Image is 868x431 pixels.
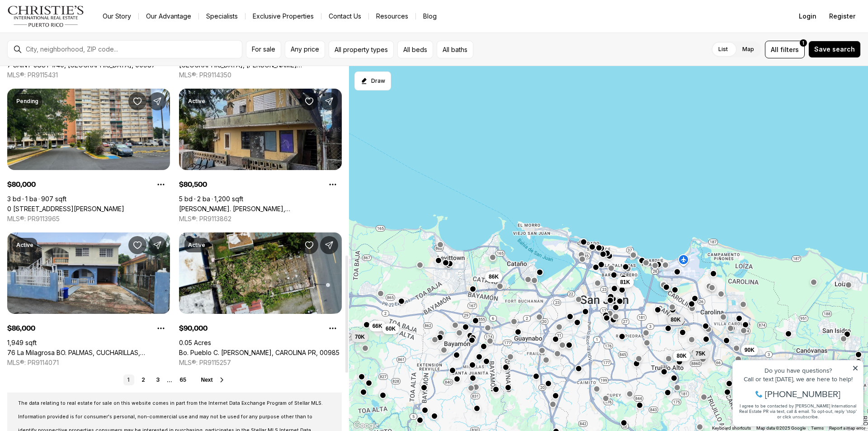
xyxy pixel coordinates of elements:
[369,321,386,332] button: 66K
[329,41,394,58] button: All property types
[673,350,690,361] button: 80K
[382,323,399,334] button: 60K
[152,374,163,385] a: 3
[324,175,342,194] button: Property options
[351,332,368,342] button: 70K
[7,349,170,357] a: 76 La Milagrosa BO. PALMAS, CUCHARILLAS, CATANO PR, 00962
[397,41,433,58] button: All beds
[128,236,146,254] button: Save Property: 76 La Milagrosa BO. PALMAS, CUCHARILLAS
[321,10,368,23] button: Contact Us
[671,316,681,323] span: 80K
[485,271,502,282] button: 86K
[489,273,499,280] span: 86K
[123,374,190,385] nav: Pagination
[11,56,129,73] span: I agree to be contacted by [PERSON_NAME] International Real Estate PR via text, call & email. To ...
[7,5,85,27] img: logo
[771,45,778,54] span: All
[829,13,855,20] span: Register
[354,71,391,90] button: Start drawing
[179,205,342,213] a: Calle William BO. OBRERO, SAN JUAN PR, 00926
[148,236,166,254] button: Share Property
[320,236,338,254] button: Share Property
[201,377,212,383] span: Next
[148,92,166,110] button: Share Property
[324,319,342,337] button: Property options
[179,61,342,69] a: SAINT JUST, TRUJILLO ALTO PR, 00976
[291,46,319,53] span: Any price
[7,61,156,69] a: 7 SAINT JUST #40, CAROLINA PR, 00987
[138,374,149,385] a: 2
[741,345,758,355] button: 90K
[300,92,318,110] button: Save Property: Calle William BO. OBRERO
[765,41,805,58] button: Allfilters1
[285,41,325,58] button: Any price
[16,98,38,105] p: Pending
[780,45,799,54] span: filters
[620,279,630,286] span: 81K
[188,242,205,249] p: Active
[188,98,205,105] p: Active
[7,205,124,213] a: 0 CALLE EIDER #1, SAN JUAN PR, 00923
[152,319,170,337] button: Property options
[437,41,473,58] button: All baths
[16,242,33,249] p: Active
[179,349,340,357] a: Bo. Pueblo C. PEDRO ARZUAGA, CAROLINA PR, 00985
[814,46,855,53] span: Save search
[677,352,687,360] span: 80K
[9,29,131,35] div: Call or text [DATE], we are here to help!
[128,92,146,110] button: Save Property: 0 CALLE EIDER #1
[799,13,816,20] span: Login
[245,10,321,23] a: Exclusive Properties
[246,41,281,58] button: For sale
[123,374,134,385] a: 1
[692,348,709,359] button: 75K
[617,277,634,288] button: 81K
[199,10,245,23] a: Specialists
[696,350,706,357] span: 75K
[745,346,755,354] span: 90K
[369,10,415,23] a: Resources
[9,20,131,27] div: Do you have questions?
[300,236,318,254] button: Save Property: Bo. Pueblo C. PEDRO ARZUAGA
[667,314,684,325] button: 80K
[37,43,113,52] span: [PHONE_NUMBER]
[808,41,861,58] button: Save search
[139,10,198,23] a: Our Advantage
[824,7,861,25] button: Register
[167,377,172,384] li: ...
[252,46,275,53] span: For sale
[416,10,444,23] a: Blog
[793,7,822,25] button: Login
[95,10,138,23] a: Our Story
[802,39,804,47] span: 1
[355,333,365,341] span: 70K
[201,376,225,384] button: Next
[373,322,382,330] span: 66K
[386,325,396,332] span: 60K
[320,92,338,110] button: Share Property
[152,175,170,194] button: Property options
[735,41,761,57] label: Map
[711,41,735,57] label: List
[176,374,190,385] a: 65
